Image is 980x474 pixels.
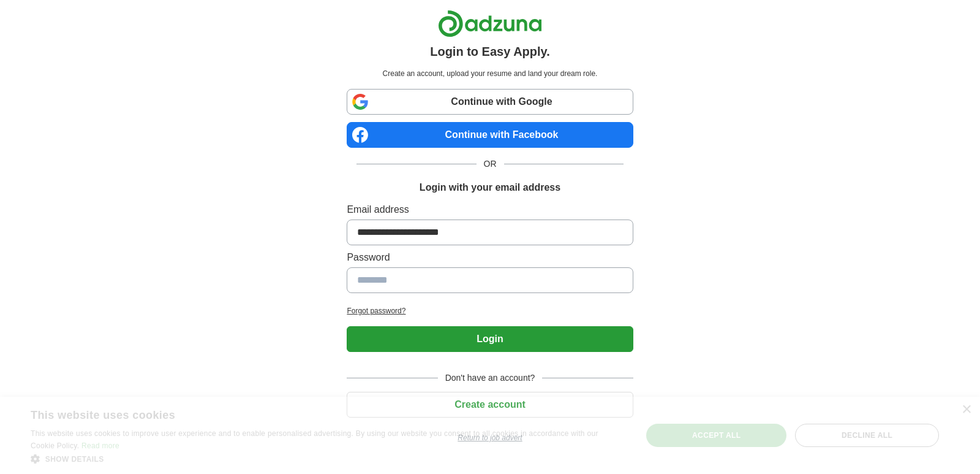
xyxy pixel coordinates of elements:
[962,405,971,415] div: Close
[430,42,550,61] h1: Login to Easy Apply.
[31,453,624,465] div: Show details
[349,68,630,79] p: Create an account, upload your resume and land your dream role.
[347,202,633,217] label: Email address
[31,429,598,450] span: This website uses cookies to improve user experience and to enable personalised advertising. By u...
[347,89,633,115] a: Continue with Google
[347,305,633,316] a: Forgot password?
[31,404,594,422] div: This website uses cookies
[646,424,786,447] div: Accept all
[81,442,119,450] a: Read more, opens a new window
[45,455,104,464] span: Show details
[347,326,633,352] button: Login
[477,158,504,170] span: OR
[438,372,543,384] span: Don't have an account?
[438,10,542,37] img: Adzuna logo
[795,424,939,447] div: Decline all
[347,250,633,265] label: Password
[347,392,633,418] button: Create account
[420,180,560,195] h1: Login with your email address
[347,122,633,148] a: Continue with Facebook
